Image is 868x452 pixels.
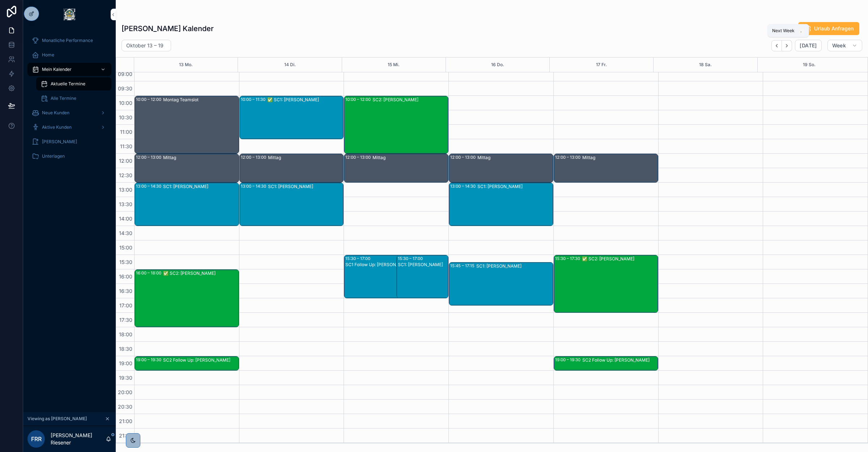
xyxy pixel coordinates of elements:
[344,154,448,182] div: 12:00 – 13:00Mittag
[771,40,782,51] button: Back
[51,81,85,87] span: Aktuelle Termine
[27,121,111,134] a: Aktive Kunden
[344,255,432,298] div: 15:30 – 17:00SC1 Follow Up: [PERSON_NAME]
[117,432,134,439] span: 21:30
[163,357,238,363] div: SC2 Follow Up: [PERSON_NAME]
[135,357,239,370] div: 19:00 – 19:30SC2 Follow Up: [PERSON_NAME]
[135,183,239,226] div: 13:00 – 14:30SC1: [PERSON_NAME]
[450,154,477,160] div: 12:00 – 13:00
[241,183,268,189] div: 13:00 – 14:30
[344,96,448,153] div: 10:00 – 12:00SC2: [PERSON_NAME]
[27,63,111,76] a: Mein Kalender
[117,187,134,193] span: 13:00
[398,256,425,261] div: 15:30 – 17:00
[42,124,72,130] span: Aktive Kunden
[803,57,816,72] button: 19 So.
[555,154,582,160] div: 12:00 – 13:00
[345,256,372,261] div: 15:30 – 17:00
[51,432,106,446] p: [PERSON_NAME] Riesener
[267,97,343,103] div: ✅ SC1: [PERSON_NAME]
[118,317,134,323] span: 17:30
[42,38,93,43] span: Monatliche Performance
[345,97,373,102] div: 10:00 – 12:00
[136,270,163,276] div: 16:00 – 18:00
[373,97,448,103] div: SC2: [PERSON_NAME]
[268,155,343,161] div: Mittag
[241,154,268,160] div: 12:00 – 13:00
[36,77,111,90] a: Aktuelle Termine
[491,57,504,72] button: 16 Do.
[116,71,134,77] span: 09:00
[240,154,344,182] div: 12:00 – 13:00Mittag
[42,153,65,159] span: Unterlagen
[268,184,343,189] div: SC1: [PERSON_NAME]
[163,97,238,103] div: Montag Teamslot
[117,114,134,120] span: 10:30
[782,40,792,51] button: Next
[814,25,854,32] span: Urlaub Anfragen
[554,154,658,182] div: 12:00 – 13:00Mittag
[51,95,76,101] span: Alle Termine
[398,262,448,268] div: SC1: [PERSON_NAME]
[31,435,42,443] span: FRR
[136,357,163,363] div: 19:00 – 19:30
[555,256,582,261] div: 15:30 – 17:30
[118,129,134,135] span: 11:00
[136,154,163,160] div: 12:00 – 13:00
[118,143,134,149] span: 11:30
[699,57,712,72] button: 18 Sa.
[116,404,134,410] span: 20:30
[596,57,607,72] div: 17 Fr.
[117,100,134,106] span: 10:00
[798,28,804,34] span: .
[118,244,134,251] span: 15:00
[117,273,134,280] span: 16:00
[240,96,344,139] div: 10:00 – 11:30✅ SC1: [PERSON_NAME]
[241,97,267,102] div: 10:00 – 11:30
[554,255,658,312] div: 15:30 – 17:30✅ SC2: [PERSON_NAME]
[582,155,658,161] div: Mittag
[554,357,658,370] div: 19:00 – 19:30SC2 Follow Up: [PERSON_NAME]
[117,288,134,294] span: 16:30
[582,256,658,262] div: ✅ SC2: [PERSON_NAME]
[477,184,553,189] div: SC1: [PERSON_NAME]
[800,42,817,49] span: [DATE]
[135,154,239,182] div: 12:00 – 13:00Mittag
[397,255,448,298] div: 15:30 – 17:00SC1: [PERSON_NAME]
[827,40,862,51] button: Week
[27,416,87,422] span: Viewing as [PERSON_NAME]
[117,375,134,381] span: 19:30
[449,263,553,305] div: 15:45 – 17:15SC1: [PERSON_NAME]
[449,154,553,182] div: 12:00 – 13:00Mittag
[117,172,134,178] span: 12:30
[449,183,553,226] div: 13:00 – 14:30SC1: [PERSON_NAME]
[117,201,134,207] span: 13:30
[163,184,238,189] div: SC1: [PERSON_NAME]
[27,106,111,119] a: Neue Kunden
[345,262,432,268] div: SC1 Follow Up: [PERSON_NAME]
[42,139,77,145] span: [PERSON_NAME]
[126,42,163,49] h2: Oktober 13 – 19
[136,97,163,102] div: 10:00 – 12:00
[135,270,239,327] div: 16:00 – 18:00✅ SC2: [PERSON_NAME]
[795,40,821,51] button: [DATE]
[450,183,477,189] div: 13:00 – 14:30
[240,183,344,226] div: 13:00 – 14:30SC1: [PERSON_NAME]
[27,34,111,47] a: Monatliche Performance
[179,57,193,72] button: 13 Mo.
[450,263,476,269] div: 15:45 – 17:15
[118,259,134,265] span: 15:30
[117,216,134,222] span: 14:00
[117,331,134,337] span: 18:00
[116,85,134,91] span: 09:30
[284,57,296,72] div: 14 Di.
[798,22,859,35] button: Urlaub Anfragen
[27,150,111,163] a: Unterlagen
[117,360,134,366] span: 19:00
[477,155,553,161] div: Mittag
[116,389,134,395] span: 20:00
[555,357,582,363] div: 19:00 – 19:30
[42,67,72,72] span: Mein Kalender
